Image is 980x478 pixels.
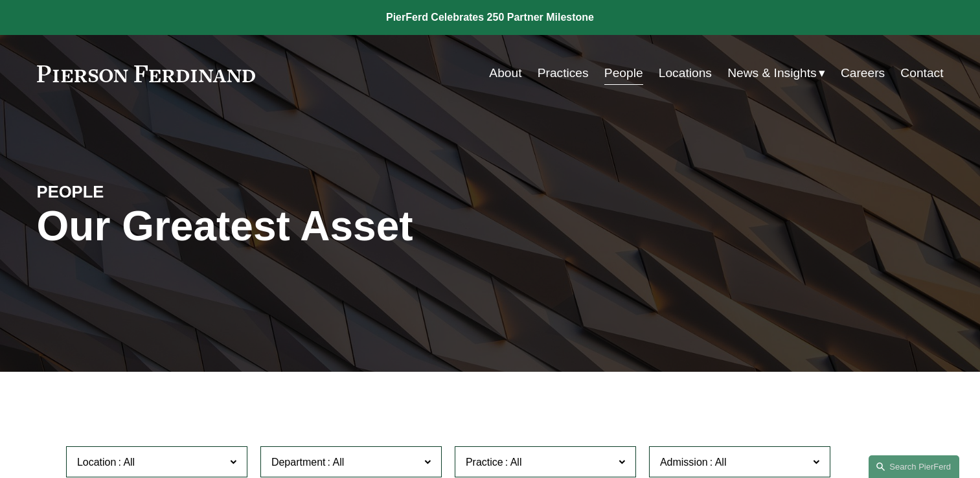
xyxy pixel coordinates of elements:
a: Contact [900,61,943,85]
a: Search this site [869,455,959,478]
span: Admission [660,457,708,468]
span: Department [271,457,326,468]
span: Location [77,457,117,468]
h4: PEOPLE [37,181,264,202]
span: News & Insights [727,62,817,85]
a: Practices [538,61,589,85]
a: folder dropdown [727,61,825,85]
a: Careers [841,61,885,85]
span: Practice [466,457,503,468]
a: People [604,61,643,85]
a: About [489,61,521,85]
a: Locations [659,61,712,85]
h1: Our Greatest Asset [37,203,641,250]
